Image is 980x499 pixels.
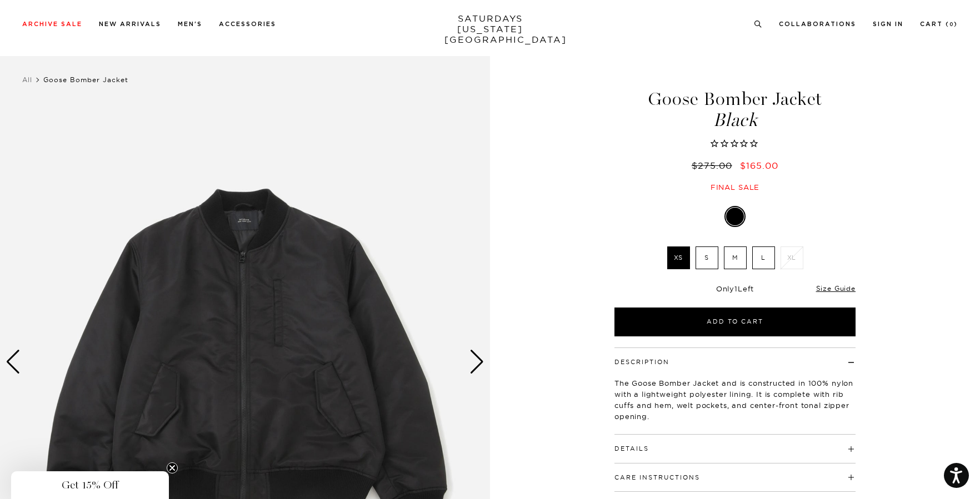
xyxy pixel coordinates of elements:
label: L [752,246,775,269]
a: Men's [178,21,202,27]
div: Only Left [614,284,856,294]
span: $165.00 [740,160,778,171]
a: Sign In [873,21,903,27]
a: SATURDAYS[US_STATE][GEOGRAPHIC_DATA] [444,13,536,45]
label: XS [667,246,690,269]
a: All [22,75,32,84]
a: Collaborations [779,21,856,27]
a: Archive Sale [22,21,82,27]
div: Final sale [613,183,857,192]
button: Description [614,359,669,365]
a: Cart (0) [920,21,958,27]
span: Black [613,111,857,129]
small: 0 [949,22,954,27]
a: Size Guide [816,284,856,293]
span: 1 [734,284,738,293]
div: Get 15% OffClose teaser [11,471,169,499]
label: Black [726,208,744,225]
button: Care Instructions [614,475,700,481]
h1: Goose Bomber Jacket [613,90,857,129]
span: Goose Bomber Jacket [43,75,128,84]
label: M [724,246,747,269]
button: Close teaser [167,462,178,473]
div: Previous slide [6,350,21,374]
label: S [696,246,718,269]
a: Accessories [219,21,276,27]
button: Add to Cart [614,308,856,336]
button: Details [614,446,649,452]
p: The Goose Bomber Jacket and is constructed in 100% nylon with a lightweight polyester lining. It ... [614,377,856,422]
span: Rated 0.0 out of 5 stars 0 reviews [613,138,857,150]
div: Next slide [469,350,484,374]
span: Get 15% Off [62,478,118,492]
a: New Arrivals [99,21,161,27]
del: $275.00 [692,160,737,171]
